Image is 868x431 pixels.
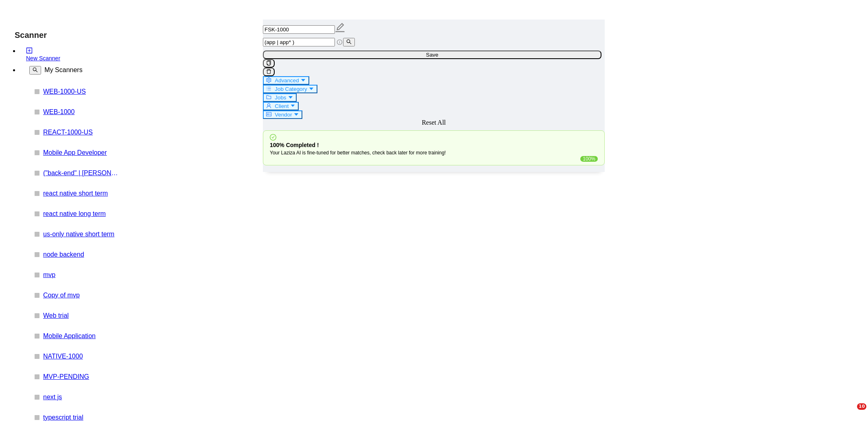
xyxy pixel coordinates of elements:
button: search [343,38,355,46]
button: idcardVendorcaret-down [263,110,302,119]
a: ("back-end" | [PERSON_NAME] [43,169,120,177]
button: barsJob Categorycaret-down [263,85,317,93]
span: Vendor [275,112,292,118]
input: Search Freelance Jobs... [263,38,335,46]
a: react native short term [43,190,120,197]
span: setting [266,77,271,83]
a: mvp [43,271,120,279]
span: check-circle [270,134,276,141]
button: copy [263,59,275,68]
a: WEB-1000-US [43,88,120,95]
a: REACT-1000-US [43,129,120,136]
button: delete [263,68,275,76]
span: user [266,103,271,108]
span: plus-square [26,47,33,54]
a: WEB-1000 [43,108,120,116]
span: caret-down [293,112,299,117]
span: New Scanner [26,55,60,62]
button: Save [263,51,601,59]
span: 100% [580,156,598,162]
button: settingAdvancedcaret-down [263,76,309,85]
span: info-circle [337,40,342,45]
span: delete [266,69,271,74]
span: 100% Completed ! [270,142,319,148]
a: Web trial [43,312,120,319]
span: Job Category [275,86,307,92]
span: Jobs [275,95,286,101]
span: My Scanners [44,66,82,74]
button: folderJobscaret-down [263,93,297,102]
a: MVP-PENDING [43,373,120,380]
span: caret-down [308,86,314,91]
a: Copy of mvp [43,292,120,299]
a: us-only native short term [43,231,120,238]
button: search [29,66,41,75]
a: node backend [43,251,120,258]
li: New Scanner [20,47,117,62]
a: Reset All [422,119,446,126]
span: Scanner [8,31,53,45]
span: caret-down [300,77,306,83]
a: New Scanner [26,47,117,62]
a: NATIVE-1000 [43,353,120,360]
span: search [346,39,352,44]
a: Mobile App Developer [43,149,120,156]
iframe: Intercom live chat [840,403,860,423]
span: Client [275,103,289,109]
span: edit [335,22,345,33]
span: search [33,67,38,73]
span: Advanced [275,77,299,84]
input: Scanner name... [263,25,335,34]
a: react native long term [43,210,120,218]
a: typescript trial [43,414,120,421]
span: copy [266,60,271,66]
span: Save [426,52,438,58]
a: Mobile Application [43,332,120,340]
span: folder [266,95,271,100]
span: caret-down [288,95,293,100]
span: idcard [266,112,271,117]
button: userClientcaret-down [263,102,299,110]
span: Your Laziza AI is fine-tuned for better matches, check back later for more training! [270,150,446,156]
span: bars [266,86,271,91]
a: next js [43,394,120,401]
span: 10 [857,403,866,410]
span: caret-down [290,103,295,108]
